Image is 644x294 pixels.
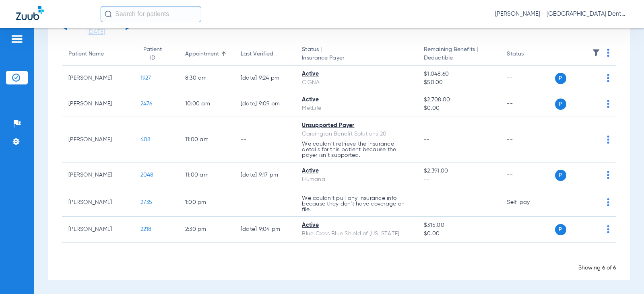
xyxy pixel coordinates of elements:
[424,167,494,175] span: $2,391.00
[555,224,566,235] span: P
[140,45,172,62] div: Patient ID
[302,78,411,87] div: CIGNA
[302,141,411,158] p: We couldn’t retrieve the insurance details for this patient because the payer isn’t supported.
[424,54,494,62] span: Deductible
[179,217,234,243] td: 2:30 PM
[101,6,201,22] input: Search for patients
[302,104,411,113] div: MetLife
[105,10,112,18] img: Search Icon
[302,221,411,230] div: Active
[62,91,134,117] td: [PERSON_NAME]
[592,49,600,57] img: filter.svg
[234,217,296,243] td: [DATE] 9:04 PM
[234,117,296,162] td: --
[424,104,494,113] span: $0.00
[302,230,411,238] div: Blue Cross Blue Shield of [US_STATE]
[500,117,555,162] td: --
[234,66,296,91] td: [DATE] 9:24 PM
[424,230,494,238] span: $0.00
[424,221,494,230] span: $315.00
[607,74,609,82] img: group-dot-blue.svg
[500,91,555,117] td: --
[302,96,411,104] div: Active
[424,199,430,205] span: --
[424,70,494,78] span: $1,048.60
[179,66,234,91] td: 8:30 AM
[140,172,154,178] span: 2048
[424,175,494,184] span: --
[302,195,411,212] p: We couldn’t pull any insurance info because they don’t have coverage on file.
[302,70,411,78] div: Active
[500,188,555,217] td: Self-pay
[607,171,609,179] img: group-dot-blue.svg
[179,162,234,188] td: 11:00 AM
[72,28,120,36] a: [DATE]
[62,217,134,243] td: [PERSON_NAME]
[140,199,153,205] span: 2735
[302,175,411,184] div: Humana
[140,75,151,81] span: 1927
[417,43,500,66] th: Remaining Benefits |
[140,226,152,232] span: 2218
[62,117,134,162] td: [PERSON_NAME]
[62,66,134,91] td: [PERSON_NAME]
[500,43,555,66] th: Status
[302,167,411,175] div: Active
[68,50,104,58] div: Patient Name
[68,50,128,58] div: Patient Name
[185,50,219,58] div: Appointment
[607,100,609,108] img: group-dot-blue.svg
[607,136,609,144] img: group-dot-blue.svg
[607,225,609,233] img: group-dot-blue.svg
[424,137,430,142] span: --
[555,99,566,110] span: P
[607,198,609,206] img: group-dot-blue.svg
[62,188,134,217] td: [PERSON_NAME]
[555,73,566,84] span: P
[62,162,134,188] td: [PERSON_NAME]
[295,43,417,66] th: Status |
[302,130,411,138] div: Careington Benefit Solutions 20
[16,6,44,20] img: Zuub Logo
[302,54,411,62] span: Insurance Payer
[140,101,153,107] span: 2476
[424,78,494,87] span: $50.00
[578,265,616,271] span: Showing 6 of 6
[10,34,23,44] img: hamburger-icon
[234,91,296,117] td: [DATE] 9:09 PM
[500,162,555,188] td: --
[140,45,165,62] div: Patient ID
[607,49,609,57] img: group-dot-blue.svg
[179,91,234,117] td: 10:00 AM
[500,217,555,243] td: --
[234,188,296,217] td: --
[185,50,228,58] div: Appointment
[424,96,494,104] span: $2,708.00
[179,188,234,217] td: 1:00 PM
[500,66,555,91] td: --
[495,10,628,18] span: [PERSON_NAME] - [GEOGRAPHIC_DATA] Dental Care
[555,170,566,181] span: P
[302,121,411,130] div: Unsupported Payer
[179,117,234,162] td: 11:00 AM
[241,50,289,58] div: Last Verified
[234,162,296,188] td: [DATE] 9:17 PM
[140,137,151,142] span: 408
[241,50,273,58] div: Last Verified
